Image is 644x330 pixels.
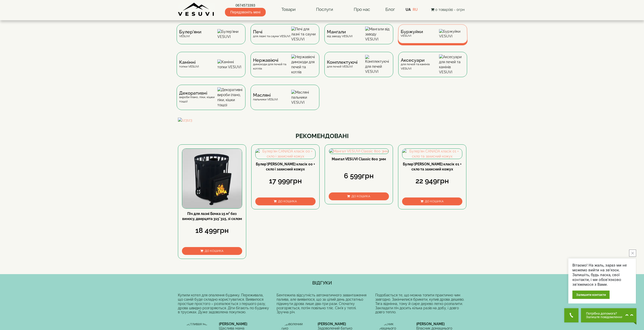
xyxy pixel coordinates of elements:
[182,212,242,221] a: Піч для лазні Бочка 15 м³ без виносу, дверцята 315*315, зі склом
[174,24,248,52] a: Булер'яниVESUVI Булер'яни VESUVI
[255,176,316,186] div: 17 999грн
[318,322,346,326] b: [PERSON_NAME]
[327,60,358,64] span: Комплектуючі
[291,54,317,75] img: Нержавіючі димоходи для печей та котлів
[256,162,315,171] a: Булер'[PERSON_NAME] класік 00 + скло і захисний кожух
[322,52,396,85] a: Комплектуючідля печей VESUVI Комплектуючі для печей VESUVI
[572,291,610,299] div: Залишити контакти
[403,162,462,171] a: Булер'[PERSON_NAME] класік 01 + скло та захисний кожух
[248,85,322,118] a: Масляніпальники VESUVI Масляні пальники VESUVI
[219,322,247,326] b: [PERSON_NAME]
[179,30,201,34] span: Булер'яни
[385,7,395,12] a: Блог
[629,250,636,257] button: close button
[205,249,223,253] span: До кошика
[248,52,322,85] a: Нержавіючідимоходи для печей та котлів Нержавіючі димоходи для печей та котлів
[396,52,470,85] a: Аксесуаридля печей та камінів VESUVI Аксесуари для печей та камінів VESUVI
[401,30,423,34] span: Буржуйки
[179,60,199,69] div: топки VESUVI
[349,4,375,15] a: Про нас
[277,293,368,314] div: Бентежила відсутність автоматичного завантаження палива, але виявилося, що за цілий день достатнь...
[329,192,389,200] button: До кошика
[329,149,388,154] img: Мангал VESUVI Classic 800 3мм
[182,149,242,208] img: Піч для лазні Бочка 15 м³ без виносу, дверцята 315*315, зі склом
[439,29,465,39] img: Буржуйки VESUVI
[182,247,242,255] button: До кошика
[253,93,278,101] div: пальники VESUVI
[439,54,465,75] img: Аксесуари для печей та камінів VESUVI
[435,8,465,12] span: 0 товар(ів) - 0грн
[401,58,439,71] div: для печей та камінів VESUVI
[248,24,322,52] a: Печідля лазні та сауни VESUVI Печі для лазні та сауни VESUVI
[178,293,269,314] div: Купили котел для опалення будинку. Переживала, що самій буде складно користуватися. Виявилося про...
[402,197,462,205] button: До кошика
[225,3,266,8] a: 0674573393
[217,29,243,39] img: Булер'яни VESUVI
[255,197,316,205] button: До кошика
[329,171,389,181] div: 6 599грн
[429,7,466,12] button: 0 товар(ів) - 0грн
[327,30,352,34] span: Мангали
[178,118,466,123] img: 123123
[572,263,632,287] div: Вітаємо! На жаль, зараз ми не можемо вийти на зв'язок. Залишіть, будь ласка, свої контакти, і ми ...
[322,24,396,52] a: Мангаливід заводу VESUVI Мангали від заводу VESUVI
[402,176,462,186] div: 22 949грн
[400,30,423,38] div: VESUVI
[278,200,297,203] span: До кошика
[586,312,623,315] span: Потрібна допомога?
[179,60,199,64] span: Камінні
[179,30,201,38] div: VESUVI
[332,157,386,161] a: Мангал VESUVI Classic 800 3мм
[253,58,291,62] span: Нержавіючі
[396,24,470,52] a: БуржуйкиVESUVI Буржуйки VESUVI
[178,3,215,16] img: Завод VESUVI
[327,60,358,69] div: для печей VESUVI
[182,226,242,236] div: 18 499грн
[402,149,462,159] img: Булер'ян CANADA класік 01 + скло та захисний кожух
[425,200,444,203] span: До кошика
[365,55,391,74] img: Комплектуючі для печей VESUVI
[253,58,291,71] div: димоходи для печей та котлів
[291,27,317,42] img: Печі для лазні та сауни VESUVI
[253,93,278,97] span: Масляні
[564,308,578,322] button: Get Call button
[256,149,315,159] img: Булер'ян CANADA класік 00 + скло і захисний кожух
[179,91,217,95] span: Декоративні
[217,87,243,107] img: Декоративні вироби (пано, піки, кішки тощо)
[416,322,445,326] b: [PERSON_NAME]
[291,90,317,105] img: Масляні пальники VESUVI
[225,8,266,16] span: Передзвоніть мені
[365,27,391,42] img: Мангали від заводу VESUVI
[311,4,338,15] a: Послуги
[253,30,290,34] span: Печі
[174,85,248,118] a: Декоративнівироби (пано, піки, кішки тощо) Декоративні вироби (пано, піки, кішки тощо)
[375,293,466,314] div: Подобається те, що можна топити практично чим завгодно. Закінчилися брикети, купив дрова дешево. ...
[179,91,217,104] div: вироби (пано, піки, кішки тощо)
[351,194,370,198] span: До кошика
[253,30,290,38] div: для лазні та сауни VESUVI
[586,315,623,319] span: Залиште повідомлення
[413,8,418,12] a: RU
[406,8,411,12] a: UA
[581,308,636,322] button: Chat button
[217,59,243,70] img: Камінні топки VESUVI
[276,4,301,15] a: Товари
[327,30,352,38] div: від заводу VESUVI
[174,52,248,85] a: Каміннітопки VESUVI Камінні топки VESUVI
[178,280,466,285] h4: ВІДГУКИ
[401,58,439,62] span: Аксесуари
